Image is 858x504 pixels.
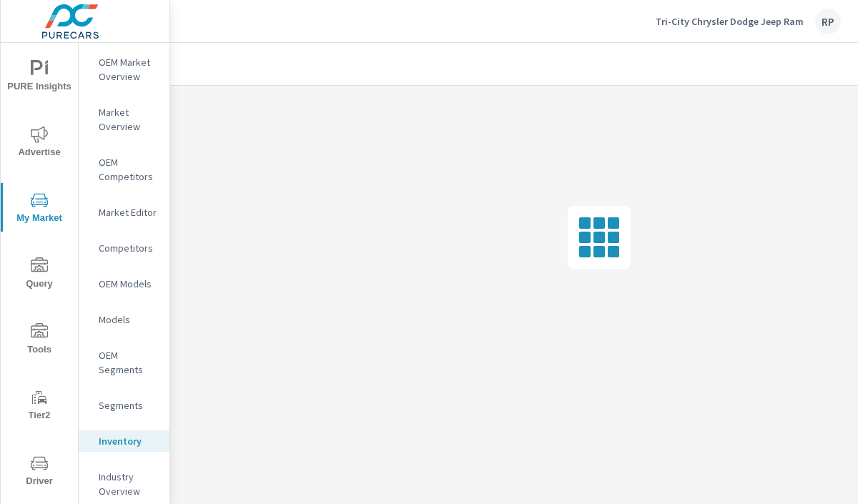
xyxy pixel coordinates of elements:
[79,152,169,187] div: OEM Competitors
[99,55,158,84] p: OEM Market Overview
[99,105,158,134] p: Market Overview
[79,202,169,223] div: Market Editor
[99,398,158,412] p: Segments
[99,348,158,377] p: OEM Segments
[99,205,158,219] p: Market Editor
[99,312,158,327] p: Models
[815,9,841,34] div: RP
[5,60,74,95] span: PURE Insights
[99,277,158,291] p: OEM Models
[79,309,169,330] div: Models
[5,126,74,161] span: Advertise
[99,470,158,498] p: Industry Overview
[79,273,169,295] div: OEM Models
[79,237,169,259] div: Competitors
[5,455,74,490] span: Driver
[5,323,74,358] span: Tools
[5,257,74,292] span: Query
[99,241,158,255] p: Competitors
[5,389,74,424] span: Tier2
[79,395,169,416] div: Segments
[79,466,169,502] div: Industry Overview
[79,102,169,137] div: Market Overview
[99,434,158,448] p: Inventory
[79,345,169,380] div: OEM Segments
[99,155,158,184] p: OEM Competitors
[79,430,169,452] div: Inventory
[5,192,74,227] span: My Market
[79,51,169,87] div: OEM Market Overview
[656,15,804,28] p: Tri-City Chrysler Dodge Jeep Ram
